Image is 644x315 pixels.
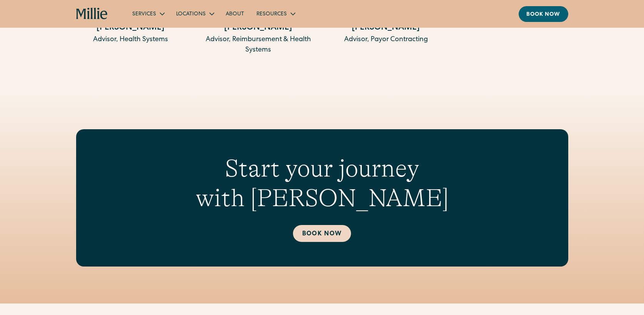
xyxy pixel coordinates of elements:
div: Locations [170,7,220,20]
div: Resources [256,10,287,18]
div: Services [132,10,156,18]
a: Book now [519,6,568,22]
a: Book Now [293,225,351,242]
a: home [76,8,108,20]
h4: [PERSON_NAME] [331,22,441,35]
div: Resources [250,7,301,20]
div: Locations [176,10,206,18]
a: About [220,7,250,20]
h4: [PERSON_NAME] [204,22,313,35]
h2: Start your journey with [PERSON_NAME] [175,154,470,213]
h4: [PERSON_NAME] [76,22,185,35]
div: Services [126,7,170,20]
div: Book now [526,11,561,19]
div: Advisor, Payor Contracting [331,35,441,45]
div: Advisor, Health Systems [76,35,185,45]
div: Advisor, Reimbursement & Health Systems [204,35,313,55]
